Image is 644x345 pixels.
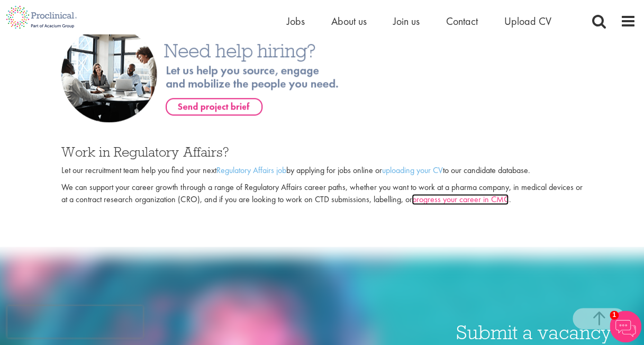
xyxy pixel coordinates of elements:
a: About us [331,14,367,28]
a: uploading your CV [382,165,442,176]
a: Jobs [287,14,305,28]
a: progress your career in CMC [412,194,509,205]
h3: Work in Regulatory Affairs? [61,145,582,159]
span: 1 [610,311,619,320]
p: We can support your career growth through a range of Regulatory Affairs career paths, whether you... [61,181,582,206]
iframe: reCAPTCHA [7,306,143,338]
a: Join us [393,14,420,28]
a: Regulatory Affairs job [216,165,286,176]
h3: Submit a vacancy [456,322,636,342]
img: Chatbot [610,311,641,342]
a: Upload CV [504,14,551,28]
a: Contact [446,14,478,28]
p: Let our recruitment team help you find your next by applying for jobs online or to our candidate ... [61,165,582,177]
